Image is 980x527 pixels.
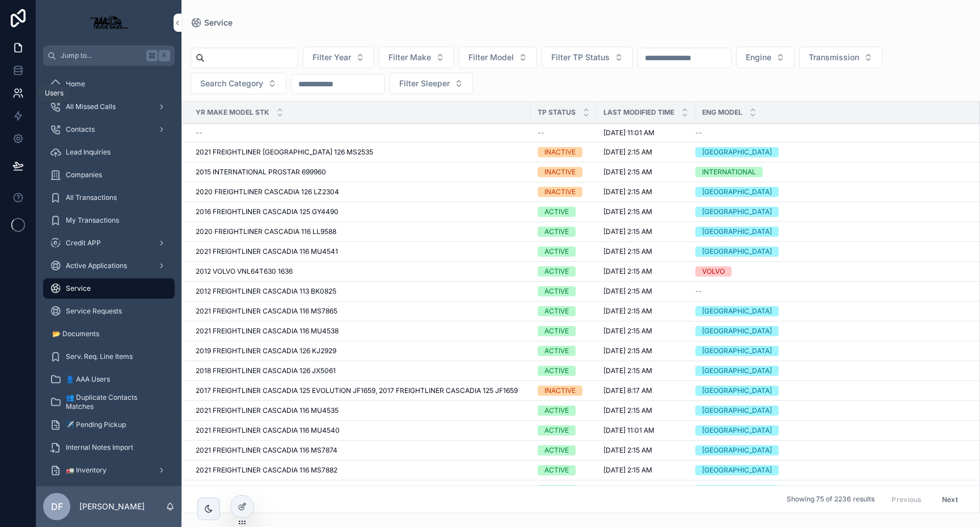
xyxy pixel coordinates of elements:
[695,326,966,336] a: [GEOGRAPHIC_DATA]
[43,278,175,299] a: Service
[66,148,111,157] span: Lead Inquiries
[934,491,966,508] button: Next
[702,306,772,316] div: [GEOGRAPHIC_DATA]
[196,307,337,316] span: 2021 FREIGHTLINER CASCADIA 116 MS7865
[196,247,524,256] a: 2021 FREIGHTLINER CASCADIA 116 MU4541
[702,266,725,277] div: VOLVO
[695,167,966,177] a: INTERNATIONAL
[603,187,688,196] a: [DATE] 2:15 AM
[66,261,127,270] span: Active Applications
[538,465,590,475] a: ACTIVE
[702,227,772,237] div: [GEOGRAPHIC_DATA]
[538,386,590,396] a: INACTIVE
[196,446,524,455] a: 2021 FREIGHTLINER CASCADIA 116 MS7874
[66,102,116,111] span: All Missed Calls
[200,78,263,89] span: Search Category
[603,366,688,375] a: [DATE] 2:15 AM
[702,366,772,376] div: [GEOGRAPHIC_DATA]
[544,147,576,157] div: INACTIVE
[196,406,339,415] span: 2021 FREIGHTLINER CASCADIA 116 MU4535
[736,47,795,68] button: Select Button
[695,366,966,376] a: [GEOGRAPHIC_DATA]
[66,193,117,202] span: All Transactions
[538,147,590,157] a: INACTIVE
[551,52,610,63] span: Filter TP Status
[196,187,524,196] a: 2020 FREIGHTLINER CASCADIA 126 LZ2304
[603,128,654,137] span: [DATE] 11:01 AM
[695,405,966,416] a: [GEOGRAPHIC_DATA]
[61,51,142,60] span: Jump to...
[702,485,772,495] div: [GEOGRAPHIC_DATA]
[603,466,688,475] a: [DATE] 2:15 AM
[702,147,772,157] div: [GEOGRAPHIC_DATA]
[695,306,966,316] a: [GEOGRAPHIC_DATA]
[196,148,524,157] a: 2021 FREIGHTLINER [GEOGRAPHIC_DATA] 126 MS2535
[196,346,336,355] span: 2019 FREIGHTLINER CASCADIA 126 KJ2929
[603,187,652,196] span: [DATE] 2:15 AM
[196,426,524,435] a: 2021 FREIGHTLINER CASCADIA 116 MU4540
[66,375,110,384] span: 👤 AAA Users
[695,346,966,356] a: [GEOGRAPHIC_DATA]
[196,406,524,415] a: 2021 FREIGHTLINER CASCADIA 116 MU4535
[538,286,590,296] a: ACTIVE
[603,307,652,316] span: [DATE] 2:15 AM
[196,426,340,435] span: 2021 FREIGHTLINER CASCADIA 116 MU4540
[702,246,772,257] div: [GEOGRAPHIC_DATA]
[84,14,134,32] img: App logo
[603,267,652,276] span: [DATE] 2:15 AM
[544,326,569,336] div: ACTIVE
[544,187,576,197] div: INACTIVE
[66,443,133,452] span: Internal Notes Import
[603,346,652,355] span: [DATE] 2:15 AM
[603,227,688,236] a: [DATE] 2:15 AM
[603,307,688,316] a: [DATE] 2:15 AM
[196,207,339,216] span: 2016 FREIGHTLINER CASCADIA 125 GY4490
[538,128,590,137] a: --
[544,405,569,416] div: ACTIVE
[196,327,339,336] span: 2021 FREIGHTLINER CASCADIA 116 MU4538
[196,346,524,355] a: 2019 FREIGHTLINER CASCADIA 126 KJ2929
[196,247,338,256] span: 2021 FREIGHTLINER CASCADIA 116 MU4541
[66,125,95,134] span: Contacts
[43,119,175,140] a: Contacts
[66,216,119,225] span: My Transactions
[603,327,652,336] span: [DATE] 2:15 AM
[603,327,688,336] a: [DATE] 2:15 AM
[196,446,337,455] span: 2021 FREIGHTLINER CASCADIA 116 MS7874
[702,108,742,117] span: Eng Model
[196,148,373,157] span: 2021 FREIGHTLINER [GEOGRAPHIC_DATA] 126 MS2535
[695,485,966,495] a: [GEOGRAPHIC_DATA]
[702,445,772,455] div: [GEOGRAPHIC_DATA]
[43,142,175,162] a: Lead Inquiries
[746,52,771,63] span: Engine
[603,108,674,117] span: Last Modified Time
[538,405,590,416] a: ACTIVE
[43,210,175,231] a: My Transactions
[388,52,431,63] span: Filter Make
[196,366,336,375] span: 2018 FREIGHTLINER CASCADIA 126 JX5061
[603,287,652,296] span: [DATE] 2:15 AM
[196,386,518,395] span: 2017 FREIGHTLINER CASCADIA 125 EVOLUTION JF1659, 2017 FREIGHTLINER CASCADIA 125 JF1659
[196,287,336,296] span: 2012 FREIGHTLINER CASCADIA 113 BK0825
[702,346,772,356] div: [GEOGRAPHIC_DATA]
[303,47,374,68] button: Select Button
[538,227,590,237] a: ACTIVE
[538,108,576,117] span: TP Status
[36,66,181,486] div: scrollable content
[43,346,175,367] a: Serv. Req. Line Items
[196,307,524,316] a: 2021 FREIGHTLINER CASCADIA 116 MS7865
[603,148,688,157] a: [DATE] 2:15 AM
[66,284,91,293] span: Service
[43,415,175,435] a: ✈️ Pending Pickup
[196,168,326,177] span: 2015 INTERNATIONAL PROSTAR 699960
[702,167,756,177] div: INTERNATIONAL
[702,386,772,396] div: [GEOGRAPHIC_DATA]
[43,324,175,344] a: 📂 Documents
[603,386,688,395] a: [DATE] 8:17 AM
[695,287,966,296] a: --
[544,266,569,277] div: ACTIVE
[603,346,688,355] a: [DATE] 2:15 AM
[695,128,966,137] a: --
[544,465,569,475] div: ACTIVE
[544,167,576,177] div: INACTIVE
